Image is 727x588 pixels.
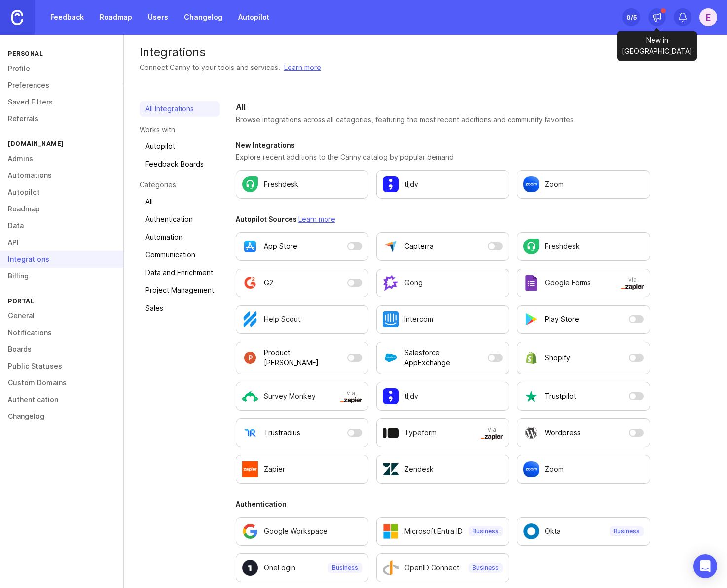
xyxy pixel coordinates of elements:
[284,62,321,73] a: Learn more
[236,382,368,411] a: Configure Survey Monkey in a new tab.
[140,300,220,316] a: Sales
[545,464,564,474] p: Zoom
[404,563,459,573] p: OpenID Connect
[332,564,358,572] p: Business
[236,418,368,447] button: Trustradius is currently disabled as an Autopilot data source. Open a modal to adjust settings.
[264,314,300,324] p: Help Scout
[404,428,436,438] p: Typeform
[94,8,138,26] a: Roadmap
[617,31,697,61] div: New in [GEOGRAPHIC_DATA]
[236,115,650,125] p: Browse integrations across all categories, featuring the most recent additions and community favo...
[376,553,509,582] a: Configure OpenID Connect settings.
[236,152,650,162] p: Explore recent additions to the Canny catalog by popular demand
[545,353,570,363] p: Shopify
[404,278,423,288] p: Gong
[140,138,220,154] a: Autopilot
[376,455,509,484] a: Configure Zendesk settings.
[517,305,650,334] button: Play Store is currently disabled as an Autopilot data source. Open a modal to adjust settings.
[376,305,509,334] a: Configure Intercom settings.
[264,179,298,189] p: Freshdesk
[622,8,640,26] button: 0/5
[517,269,650,297] a: Configure Google Forms in a new tab.
[376,382,509,411] a: Configure tl;dv settings.
[236,140,650,150] h3: New Integrations
[376,232,509,261] button: Capterra is currently disabled as an Autopilot data source. Open a modal to adjust settings.
[340,397,362,403] img: svg+xml;base64,PHN2ZyB3aWR0aD0iNTAwIiBoZWlnaHQ9IjEzNiIgZmlsbD0ibm9uZSIgeG1sbnM9Imh0dHA6Ly93d3cudz...
[236,455,368,484] a: Configure Zapier in a new tab.
[264,391,316,401] p: Survey Monkey
[236,305,368,334] a: Configure Help Scout settings.
[264,526,327,536] p: Google Workspace
[264,464,285,474] p: Zapier
[545,526,561,536] p: Okta
[140,62,280,73] div: Connect Canny to your tools and services.
[376,418,509,447] a: Configure Typeform in a new tab.
[481,426,503,440] span: via
[481,434,503,440] img: svg+xml;base64,PHN2ZyB3aWR0aD0iNTAwIiBoZWlnaHQ9IjEzNiIgZmlsbD0ibm9uZSIgeG1sbnM9Imh0dHA6Ly93d3cudz...
[621,284,643,290] img: svg+xml;base64,PHN2ZyB3aWR0aD0iNTAwIiBoZWlnaHQ9IjEzNiIgZmlsbD0ibm9uZSIgeG1sbnM9Imh0dHA6Ly93d3cudz...
[376,170,509,199] a: Configure tl;dv settings.
[404,179,418,189] p: tl;dv
[236,101,650,113] h2: All
[11,10,23,25] img: Canny Home
[264,428,300,438] p: Trustradius
[178,8,228,26] a: Changelog
[517,382,650,411] button: Trustpilot is currently disabled as an Autopilot data source. Open a modal to adjust settings.
[140,229,220,245] a: Automation
[264,278,273,288] p: G2
[140,156,220,172] a: Feedback Boards
[340,389,362,403] span: via
[264,242,297,251] p: App Store
[545,278,591,288] p: Google Forms
[140,180,220,190] p: Categories
[376,269,509,297] a: Configure Gong settings.
[473,527,499,535] p: Business
[140,211,220,227] a: Authentication
[545,242,580,251] p: Freshdesk
[404,526,463,536] p: Microsoft Entra ID
[693,554,717,578] div: Open Intercom Messenger
[236,553,368,582] a: Configure OneLogin settings.
[236,517,368,546] a: Configure Google Workspace settings.
[140,247,220,263] a: Communication
[699,8,717,26] button: E
[517,455,650,484] a: Configure Zoom settings.
[404,391,418,401] p: tl;dv
[517,418,650,447] button: Wordpress is currently disabled as an Autopilot data source. Open a modal to adjust settings.
[232,8,275,26] a: Autopilot
[140,282,220,298] a: Project Management
[140,46,711,58] div: Integrations
[545,179,564,189] p: Zoom
[140,265,220,280] a: Data and Enrichment
[621,276,643,290] span: via
[626,10,637,24] div: 0 /5
[140,101,220,117] a: All Integrations
[142,8,174,26] a: Users
[236,170,368,199] a: Configure Freshdesk settings.
[298,215,335,223] a: Learn more
[517,517,650,546] a: Configure Okta settings.
[376,517,509,546] a: Configure Microsoft Entra ID settings.
[404,464,434,474] p: Zendesk
[236,499,650,509] h3: Authentication
[517,232,650,261] a: Configure Freshdesk settings.
[404,314,433,324] p: Intercom
[404,348,484,368] p: Salesforce AppExchange
[614,527,640,535] p: Business
[236,232,368,261] button: App Store is currently disabled as an Autopilot data source. Open a modal to adjust settings.
[236,214,650,224] h3: Autopilot Sources
[140,194,220,209] a: All
[517,342,650,374] button: Shopify is currently disabled as an Autopilot data source. Open a modal to adjust settings.
[404,242,434,251] p: Capterra
[545,428,581,438] p: Wordpress
[376,342,509,374] button: Salesforce AppExchange is currently disabled as an Autopilot data source. Open a modal to adjust ...
[264,348,343,368] p: Product [PERSON_NAME]
[517,170,650,199] a: Configure Zoom settings.
[236,342,368,374] button: Product Hunt is currently disabled as an Autopilot data source. Open a modal to adjust settings.
[264,563,295,573] p: OneLogin
[545,314,579,324] p: Play Store
[473,564,499,572] p: Business
[44,8,90,26] a: Feedback
[236,269,368,297] button: G2 is currently disabled as an Autopilot data source. Open a modal to adjust settings.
